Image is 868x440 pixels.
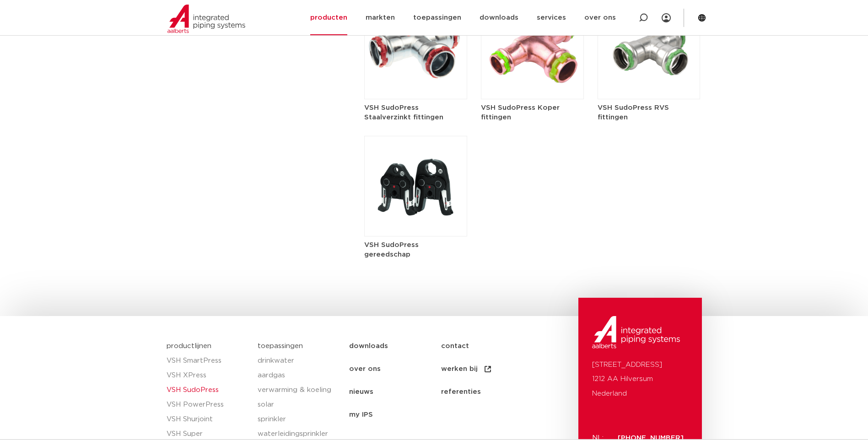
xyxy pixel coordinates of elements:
[167,343,211,349] a: productlijnen
[598,45,701,122] a: VSH SudoPress RVS fittingen
[364,103,467,122] h5: VSH SudoPress Staalverzinkt fittingen
[364,240,467,259] h5: VSH SudoPress gereedschap
[258,354,340,368] a: drinkwater
[258,412,340,427] a: sprinkler
[258,383,340,397] a: verwarming & koeling
[349,358,441,381] a: over ons
[167,383,249,397] a: VSH SudoPress
[441,381,533,403] a: referenties
[349,335,574,426] nav: Menu
[349,335,441,358] a: downloads
[481,45,584,122] a: VSH SudoPress Koper fittingen
[481,103,584,122] h5: VSH SudoPress Koper fittingen
[349,403,441,426] a: my IPS
[167,354,249,368] a: VSH SmartPress
[258,368,340,383] a: aardgas
[167,368,249,383] a: VSH XPress
[598,103,701,122] h5: VSH SudoPress RVS fittingen
[349,381,441,403] a: nieuws
[364,45,467,122] a: VSH SudoPress Staalverzinkt fittingen
[592,358,688,402] p: [STREET_ADDRESS] 1212 AA Hilversum Nederland
[258,343,303,349] a: toepassingen
[441,358,533,381] a: werken bij
[167,412,249,427] a: VSH Shurjoint
[258,397,340,412] a: solar
[441,335,533,358] a: contact
[364,182,467,259] a: VSH SudoPress gereedschap
[167,397,249,412] a: VSH PowerPress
